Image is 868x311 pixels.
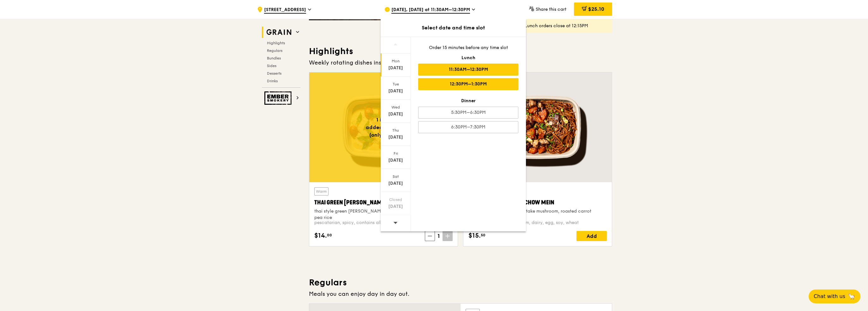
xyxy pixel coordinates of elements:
[418,107,518,119] div: 5:30PM–6:30PM
[468,231,481,240] span: $15.
[382,65,410,71] div: [DATE]
[418,55,518,61] div: Lunch
[418,98,518,104] div: Dinner
[314,220,453,226] div: pescatarian, spicy, contains allium, dairy, shellfish, soy, wheat
[382,174,410,179] div: Sat
[382,203,410,210] div: [DATE]
[468,208,607,215] div: hong kong egg noodle, shiitake mushroom, roasted carrot
[314,231,327,240] span: $14.
[382,157,410,164] div: [DATE]
[382,82,410,87] div: Tue
[525,23,607,29] div: Lunch orders close at 12:15PM
[382,128,410,133] div: Thu
[418,45,518,51] div: Order 15 minutes before any time slot
[576,231,607,241] div: Add
[382,151,410,156] div: Fri
[267,71,281,76] span: Desserts
[314,198,453,207] div: Thai Green [PERSON_NAME] Fish
[468,220,607,226] div: high protein, contains allium, dairy, egg, soy, wheat
[314,187,329,196] div: Warm
[264,7,306,14] span: [STREET_ADDRESS]
[382,88,410,94] div: [DATE]
[391,7,470,14] span: [DATE], [DATE] at 11:30AM–12:30PM
[267,48,282,53] span: Regulars
[382,134,410,140] div: [DATE]
[588,6,604,12] span: $25.10
[309,58,612,67] div: Weekly rotating dishes inspired by flavours from around the world.
[382,105,410,110] div: Wed
[814,293,845,300] span: Chat with us
[264,91,293,105] img: Ember Smokery web logo
[848,293,855,300] span: 🦙
[809,289,860,303] button: Chat with us🦙
[481,233,485,238] span: 50
[267,56,281,60] span: Bundles
[267,79,278,83] span: Drinks
[418,78,518,90] div: 12:30PM–1:30PM
[381,24,526,32] div: Select date and time slot
[468,198,607,207] div: Hikari Miso Chicken Chow Mein
[327,233,332,238] span: 00
[309,277,612,288] h3: Regulars
[264,27,293,38] img: Grain web logo
[382,111,410,117] div: [DATE]
[267,41,285,45] span: Highlights
[435,232,443,240] span: 1
[314,208,453,221] div: thai style green [PERSON_NAME], seared dory, butterfly blue pea rice
[418,121,518,133] div: 6:30PM–7:30PM
[382,180,410,187] div: [DATE]
[382,59,410,64] div: Mon
[267,64,276,68] span: Sides
[418,64,518,76] div: 11:30AM–12:30PM
[309,289,612,298] div: Meals you can enjoy day in day out.
[382,197,410,202] div: Closed
[536,7,566,12] span: Share this cart
[309,46,612,57] h3: Highlights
